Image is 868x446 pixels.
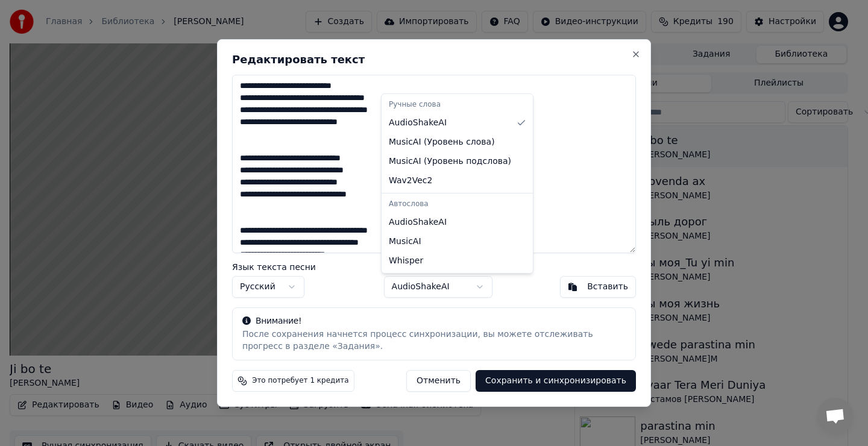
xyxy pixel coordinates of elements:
[389,255,423,267] span: Whisper
[389,117,447,129] span: AudioShakeAI
[389,236,421,248] span: MusicAI
[389,175,432,187] span: Wav2Vec2
[389,136,495,148] span: MusicAI ( Уровень слова )
[389,216,447,228] span: AudioShakeAI
[384,196,530,213] div: Автослова
[389,155,511,168] span: MusicAI ( Уровень подслова )
[384,96,530,113] div: Ручные слова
